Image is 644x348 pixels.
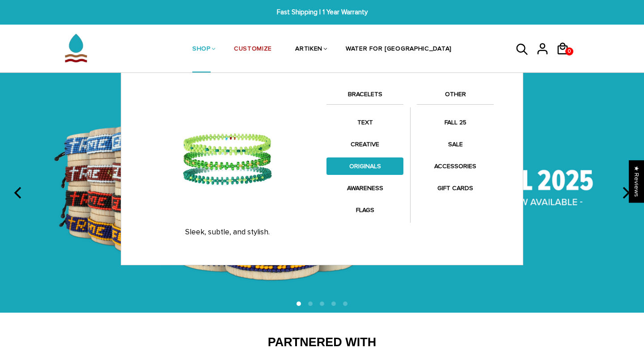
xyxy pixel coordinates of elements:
[566,45,573,58] span: 0
[326,114,403,131] a: TEXT
[192,26,211,73] a: SHOP
[326,136,403,153] a: CREATIVE
[326,179,403,197] a: AWARENESS
[346,26,452,73] a: WATER FOR [GEOGRAPHIC_DATA]
[199,7,445,17] span: Fast Shipping | 1 Year Warranty
[417,89,494,104] a: OTHER
[326,89,403,104] a: BRACELETS
[417,136,494,153] a: SALE
[417,179,494,197] a: GIFT CARDS
[417,114,494,131] a: FALL 25
[326,157,403,175] a: ORIGINALS
[137,228,318,237] p: Sleek, subtle, and stylish.
[326,201,403,219] a: FLAGS
[417,157,494,175] a: ACCESSORIES
[615,183,635,203] button: next
[556,58,576,59] a: 0
[9,183,29,203] button: previous
[629,160,644,203] div: Click to open Judge.me floating reviews tab
[295,26,322,73] a: ARTIKEN
[234,26,272,73] a: CUSTOMIZE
